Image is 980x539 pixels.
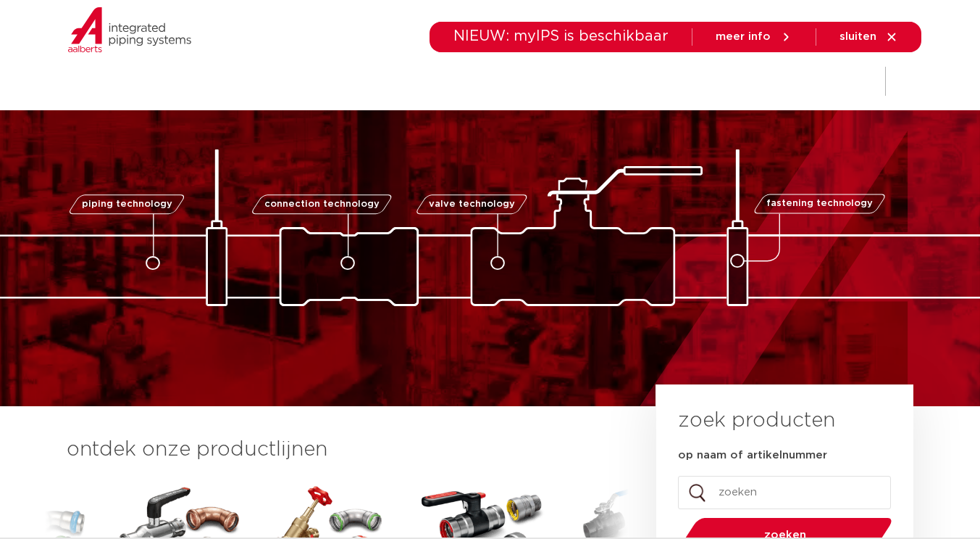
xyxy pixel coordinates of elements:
nav: Menu [294,54,778,110]
h3: ontdek onze productlijnen [67,435,607,464]
a: sluiten [839,30,898,44]
a: downloads [562,54,624,110]
a: toepassingen [457,54,533,110]
a: services [653,54,699,110]
label: op naam of artikelnummer [678,448,827,463]
a: markten [382,54,428,110]
input: zoeken [678,476,891,509]
span: connection technology [264,199,379,209]
span: NIEUW: myIPS is beschikbaar [453,29,669,44]
span: piping technology [82,199,172,209]
span: fastening technology [766,199,873,209]
h3: zoek producten [678,406,835,435]
a: over ons [728,54,778,110]
span: valve technology [429,199,515,209]
span: sluiten [839,31,876,42]
a: producten [294,54,353,110]
a: meer info [716,30,792,44]
span: meer info [716,31,771,42]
